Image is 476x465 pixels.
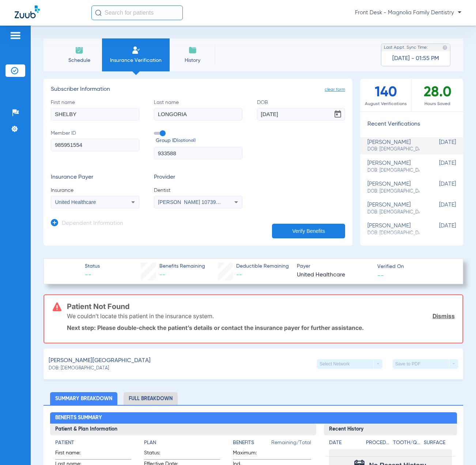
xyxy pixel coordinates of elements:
h3: Dependent Information [62,220,123,227]
input: Search for patients [91,5,183,20]
img: last sync help info [442,45,447,50]
span: Status [85,263,100,270]
label: DOB [257,99,345,120]
span: [DATE] [419,139,456,153]
app-breakdown-title: Procedure [366,439,390,449]
span: -- [85,271,100,280]
span: August Verifications [360,100,411,108]
span: -- [159,272,165,278]
span: Last Appt. Sync Time: [384,44,428,51]
span: History [175,57,210,64]
span: United Healthcare [297,271,371,280]
button: Verify Benefits [272,224,345,238]
label: Last name [154,99,242,120]
img: hamburger-icon [10,31,21,40]
span: DOB: [DEMOGRAPHIC_DATA] [367,146,419,153]
span: [DATE] [419,202,456,215]
span: Front Desk - Magnolia Family Dentistry [355,9,461,16]
span: Verified On [377,263,452,271]
span: Group ID [156,137,242,145]
li: Summary Breakdown [50,392,117,405]
input: DOBOpen calendar [257,108,345,120]
input: First name [51,108,139,120]
div: 28.0 [412,79,463,111]
h3: Recent Verifications [360,121,463,128]
span: Maximum: [233,449,269,459]
h2: Benefits Summary [50,412,457,424]
span: -- [236,272,242,278]
span: -- [377,271,384,279]
h4: Plan [144,439,220,447]
span: Remaining/Total [271,439,311,449]
p: We couldn’t locate this patient in the insurance system. [67,312,214,320]
span: Dentist [154,187,242,194]
span: [PERSON_NAME][GEOGRAPHIC_DATA] [49,356,151,365]
h4: Benefits [233,439,271,447]
h4: Patient [55,439,131,447]
div: [PERSON_NAME] [367,160,419,174]
span: DOB: [DEMOGRAPHIC_DATA] [367,167,419,174]
span: Deductible Remaining [236,263,289,270]
iframe: Chat Widget [439,430,476,465]
img: History [188,46,197,55]
div: [PERSON_NAME] [367,139,419,153]
h4: Surface [424,439,452,447]
span: [DATE] [419,223,456,236]
span: DOB: [DEMOGRAPHIC_DATA] [367,230,419,237]
button: Open calendar [330,107,345,122]
h3: Patient Not Found [67,303,455,310]
small: (optional) [177,137,196,145]
app-breakdown-title: Surface [424,439,452,449]
a: Dismiss [432,312,455,320]
span: Schedule [62,57,97,64]
h3: Recent History [324,424,457,435]
span: DOB: [DEMOGRAPHIC_DATA] [49,365,109,372]
div: 140 [360,79,412,111]
img: Search Icon [95,10,102,16]
div: [PERSON_NAME] [367,223,419,236]
div: [PERSON_NAME] [367,202,419,215]
span: First name: [55,449,91,459]
img: error-icon [53,302,61,311]
span: Payer [297,263,371,270]
span: clear form [325,86,345,93]
span: United Healthcare [55,199,96,205]
h3: Subscriber Information [51,86,345,93]
label: Member ID [51,130,139,160]
div: [PERSON_NAME] [367,181,419,194]
span: Insurance [51,187,139,194]
span: Status: [144,449,180,459]
img: Manual Insurance Verification [132,46,140,55]
h3: Provider [154,174,242,181]
span: DOB: [DEMOGRAPHIC_DATA] [367,188,419,195]
app-breakdown-title: Tooth/Quad [393,439,421,449]
input: Member ID [51,139,139,151]
span: [DATE] [419,160,456,174]
img: Schedule [75,46,84,55]
h3: Insurance Payer [51,174,139,181]
span: [DATE] - 01:55 PM [392,55,439,62]
li: Full Breakdown [124,392,178,405]
span: [PERSON_NAME] 1073952404 [158,199,230,205]
app-breakdown-title: Benefits [233,439,271,449]
h3: Patient & Plan Information [50,424,316,435]
span: Benefits Remaining [159,263,205,270]
h4: Procedure [366,439,390,447]
span: DOB: [DEMOGRAPHIC_DATA] [367,209,419,216]
h4: Date [329,439,360,447]
p: Next step: Please double-check the patient’s details or contact the insurance payer for further a... [67,324,455,331]
img: Zuub Logo [15,5,40,18]
label: First name [51,99,139,120]
span: [DATE] [419,181,456,194]
span: Insurance Verification [107,57,164,64]
span: Hours Saved [412,100,463,108]
app-breakdown-title: Date [329,439,360,449]
input: Last name [154,108,242,120]
h4: Tooth/Quad [393,439,421,447]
